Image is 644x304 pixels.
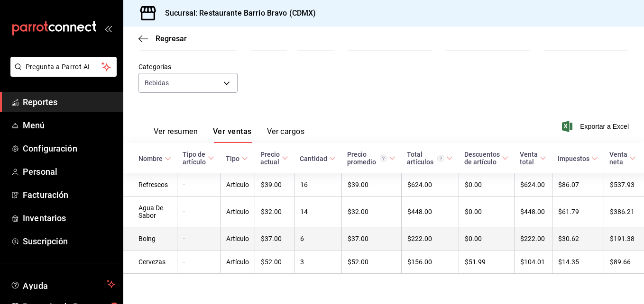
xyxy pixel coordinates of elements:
[220,173,255,197] td: Artículo
[123,173,177,197] td: Refrescos
[552,227,604,250] td: $30.62
[23,167,57,177] font: Personal
[138,155,163,162] div: Nombre
[401,173,459,197] td: $624.00
[255,173,294,197] td: $39.00
[300,155,327,162] div: Cantidad
[552,250,604,274] td: $14.35
[558,155,589,162] div: Impuestos
[514,227,552,250] td: $222.00
[267,127,305,143] button: Ver cargos
[464,151,500,166] div: Descuentos de artículo
[437,155,444,162] svg: El total de artículos considera cambios de precios en los artículos, así como costos adicionales ...
[520,151,546,166] span: Venta total
[183,151,206,166] div: Tipo de artículo
[459,173,514,197] td: $0.00
[514,197,552,227] td: $448.00
[23,213,66,223] font: Inventarios
[341,197,401,227] td: $32.00
[183,151,214,166] span: Tipo de artículo
[177,250,220,274] td: -
[459,227,514,250] td: $0.00
[294,227,341,250] td: 6
[514,250,552,274] td: $104.01
[138,63,238,70] label: Categorías
[154,127,304,143] div: Pestañas de navegación
[154,127,198,136] font: Ver resumen
[341,250,401,274] td: $52.00
[145,78,169,88] span: Bebidas
[564,121,629,132] button: Exportar a Excel
[347,151,376,166] font: Precio promedio
[220,197,255,227] td: Artículo
[520,151,538,166] div: Venta total
[407,151,433,166] font: Total artículos
[514,173,552,197] td: $624.00
[213,127,252,143] button: Ver ventas
[23,190,68,200] font: Facturación
[558,155,598,162] span: Impuestos
[380,155,387,162] svg: Precio promedio = Total artículos / cantidad
[341,173,401,197] td: $39.00
[341,227,401,250] td: $37.00
[552,173,604,197] td: $86.07
[177,227,220,250] td: -
[26,62,102,72] span: Pregunta a Parrot AI
[552,197,604,227] td: $61.79
[138,34,187,43] button: Regresar
[220,250,255,274] td: Artículo
[177,197,220,227] td: -
[347,151,396,166] span: Precio promedio
[459,250,514,274] td: $51.99
[10,57,117,77] button: Pregunta a Parrot AI
[177,173,220,197] td: -
[609,151,636,166] span: Venta neta
[23,120,45,130] font: Menú
[23,278,103,290] span: Ayuda
[23,143,77,153] font: Configuración
[464,151,508,166] span: Descuentos de artículo
[255,250,294,274] td: $52.00
[580,123,629,130] font: Exportar a Excel
[123,250,177,274] td: Cervezas
[609,151,627,166] div: Venta neta
[294,250,341,274] td: 3
[23,236,68,246] font: Suscripción
[260,151,288,166] span: Precio actual
[157,8,316,19] h3: Sucursal: Restaurante Barrio Bravo (CDMX)
[123,197,177,227] td: Agua De Sabor
[255,227,294,250] td: $37.00
[220,227,255,250] td: Artículo
[226,155,239,162] div: Tipo
[255,197,294,227] td: $32.00
[156,34,187,43] span: Regresar
[294,197,341,227] td: 14
[138,155,171,162] span: Nombre
[459,197,514,227] td: $0.00
[300,155,336,162] span: Cantidad
[294,173,341,197] td: 16
[104,25,112,32] button: open_drawer_menu
[23,97,57,107] font: Reportes
[226,155,248,162] span: Tipo
[260,151,280,166] div: Precio actual
[7,69,117,79] a: Pregunta a Parrot AI
[401,250,459,274] td: $156.00
[401,227,459,250] td: $222.00
[401,197,459,227] td: $448.00
[407,151,453,166] span: Total artículos
[123,227,177,250] td: Boing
